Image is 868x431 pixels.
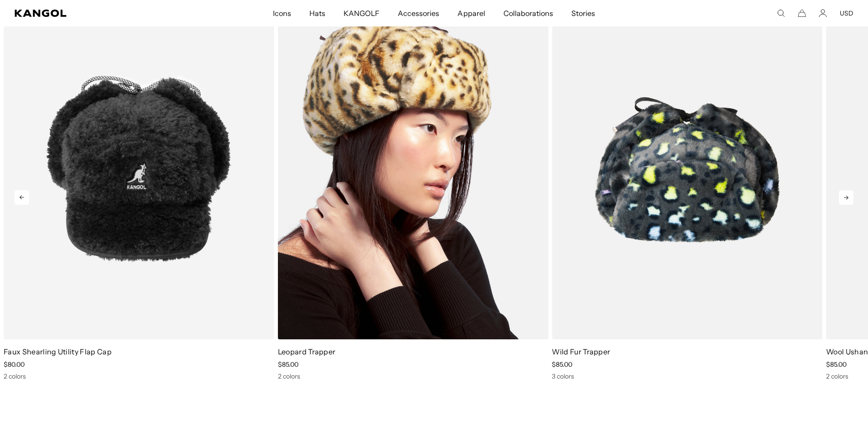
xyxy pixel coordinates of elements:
[826,360,847,369] span: $85.00
[552,347,610,356] a: Wild Fur Trapper
[278,372,549,380] div: 2 colors
[777,9,785,17] summary: Search here
[819,9,827,17] a: Account
[278,360,298,369] span: $85.00
[4,372,274,380] div: 2 colors
[840,9,853,17] button: USD
[552,372,822,380] div: 3 colors
[4,360,25,369] span: $80.00
[15,10,180,17] a: Kangol
[278,347,336,356] a: Leopard Trapper
[4,347,112,356] a: Faux Shearling Utility Flap Cap
[552,360,572,369] span: $85.00
[798,9,806,17] button: Cart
